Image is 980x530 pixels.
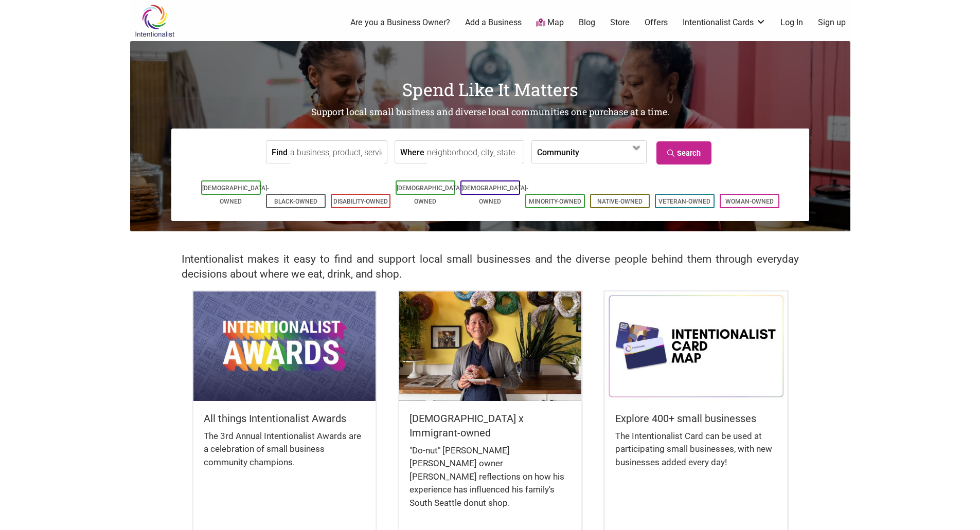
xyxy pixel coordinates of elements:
label: Find [272,141,288,163]
a: Veteran-Owned [658,198,710,205]
a: Store [610,17,630,28]
a: Native-Owned [597,198,643,205]
a: [DEMOGRAPHIC_DATA]-Owned [202,185,269,205]
label: Where [400,141,424,163]
a: [DEMOGRAPHIC_DATA]-Owned [461,185,528,205]
a: Blog [579,17,595,28]
a: Sign up [818,17,846,28]
a: Add a Business [465,17,522,28]
div: The 3rd Annual Intentionalist Awards are a celebration of small business community champions. [204,430,365,480]
a: Are you a Business Owner? [350,17,450,28]
h1: Spend Like It Matters [130,77,850,102]
div: "Do-nut" [PERSON_NAME] [PERSON_NAME] owner [PERSON_NAME] reflections on how his experience has in... [409,444,571,520]
a: Offers [645,17,668,28]
img: Intentionalist [130,4,179,38]
a: Map [536,17,564,29]
a: Search [656,141,711,165]
h2: Support local small business and diverse local communities one purchase at a time. [130,106,850,119]
div: The Intentionalist Card can be used at participating small businesses, with new businesses added ... [615,430,777,480]
h5: All things Intentionalist Awards [204,411,365,426]
label: Community [537,141,579,163]
h2: Intentionalist makes it easy to find and support local small businesses and the diverse people be... [182,252,799,282]
img: King Donuts - Hong Chhuor [399,291,581,400]
input: a business, product, service [290,141,384,164]
a: Woman-Owned [725,198,774,205]
h5: Explore 400+ small businesses [615,411,777,426]
h5: [DEMOGRAPHIC_DATA] x Immigrant-owned [409,411,571,440]
a: Disability-Owned [333,198,388,205]
img: Intentionalist Awards [193,291,376,400]
a: Minority-Owned [529,198,581,205]
a: Intentionalist Cards [683,17,766,28]
a: Log In [780,17,803,28]
img: Intentionalist Card Map [605,291,787,400]
input: neighborhood, city, state [427,141,521,164]
a: Black-Owned [274,198,317,205]
a: [DEMOGRAPHIC_DATA]-Owned [397,185,464,205]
